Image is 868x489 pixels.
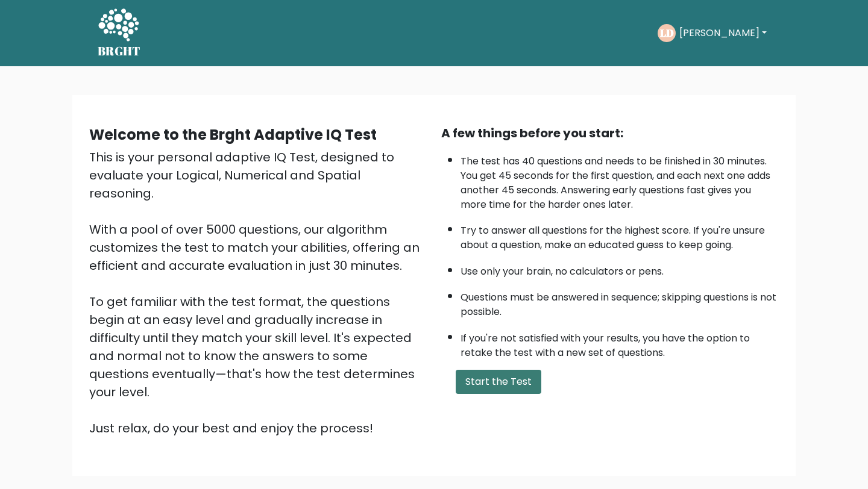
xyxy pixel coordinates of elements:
[659,26,673,40] text: LD
[461,258,779,279] li: Use only your brain, no calculators or pens.
[461,148,779,212] li: The test has 40 questions and needs to be finished in 30 minutes. You get 45 seconds for the firs...
[441,124,779,142] div: A few things before you start:
[461,284,779,319] li: Questions must be answered in sequence; skipping questions is not possible.
[89,148,427,437] div: This is your personal adaptive IQ Test, designed to evaluate your Logical, Numerical and Spatial ...
[676,25,770,41] button: [PERSON_NAME]
[461,325,779,360] li: If you're not satisfied with your results, you have the option to retake the test with a new set ...
[456,370,541,394] button: Start the Test
[98,5,141,61] a: BRGHT
[461,217,779,252] li: Try to answer all questions for the highest score. If you're unsure about a question, make an edu...
[89,125,377,145] b: Welcome to the Brght Adaptive IQ Test
[98,44,141,58] h5: BRGHT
